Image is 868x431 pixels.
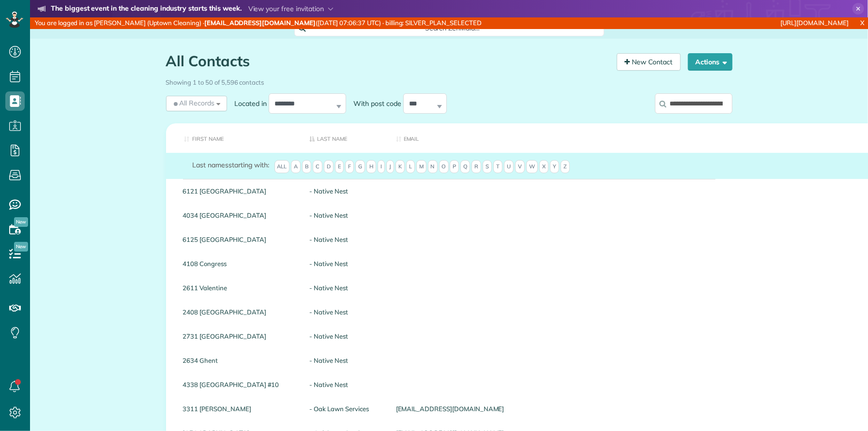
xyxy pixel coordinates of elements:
strong: [EMAIL_ADDRESS][DOMAIN_NAME] [204,19,316,27]
a: [URL][DOMAIN_NAME] [781,19,849,27]
a: 4034 [GEOGRAPHIC_DATA] [183,212,295,219]
span: New [14,217,28,227]
a: - Native Nest [309,260,381,267]
a: - Native Nest [309,381,381,388]
a: 2634 Ghent [183,357,295,364]
span: New [14,242,28,252]
a: - Native Nest [309,212,381,219]
span: O [439,160,449,174]
span: Q [460,160,470,174]
span: V [515,160,525,174]
a: X [856,17,868,29]
a: 2611 Valentine [183,284,295,291]
span: N [428,160,438,174]
span: L [406,160,415,174]
a: - Native Nest [309,188,381,194]
span: J [386,160,394,174]
h1: All Contacts [166,53,609,69]
div: You are logged in as [PERSON_NAME] (Uptown Cleaning) · ([DATE] 07:06:37 UTC) · billing: SILVER_PL... [30,17,577,29]
span: Last names [193,161,229,169]
a: 6121 [GEOGRAPHIC_DATA] [183,188,295,194]
a: 4108 Congress [183,260,295,267]
th: Last Name: activate to sort column descending [302,123,388,153]
strong: The biggest event in the cleaning industry starts this week. [51,4,242,15]
a: 3311 [PERSON_NAME] [183,405,295,412]
span: M [416,160,426,174]
label: starting with: [193,160,269,170]
span: All [274,160,290,174]
span: T [493,160,503,174]
button: Actions [688,53,732,71]
a: 2408 [GEOGRAPHIC_DATA] [183,309,295,315]
a: - Native Nest [309,357,381,364]
a: 2731 [GEOGRAPHIC_DATA] [183,333,295,340]
span: G [355,160,365,174]
label: With post code [346,99,403,108]
span: Y [550,160,559,174]
span: U [504,160,514,174]
span: B [302,160,311,174]
span: Z [561,160,570,174]
span: E [335,160,344,174]
span: K [396,160,405,174]
a: - Oak Lawn Services [309,405,381,412]
span: C [313,160,322,174]
label: Located in [227,99,269,108]
a: 6125 [GEOGRAPHIC_DATA] [183,236,295,243]
th: First Name: activate to sort column ascending [166,123,303,153]
span: H [366,160,376,174]
span: W [526,160,538,174]
span: A [291,160,301,174]
a: - Native Nest [309,309,381,315]
span: F [345,160,354,174]
a: 4338 [GEOGRAPHIC_DATA] #10 [183,381,295,388]
span: P [450,160,459,174]
span: I [378,160,385,174]
a: - Native Nest [309,236,381,243]
span: X [539,160,548,174]
span: All Records [172,98,215,108]
a: - Native Nest [309,284,381,291]
span: D [324,160,334,174]
div: Showing 1 to 50 of 5,596 contacts [166,74,732,87]
span: S [483,160,492,174]
a: - Native Nest [309,333,381,340]
span: R [472,160,481,174]
a: New Contact [617,53,681,71]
